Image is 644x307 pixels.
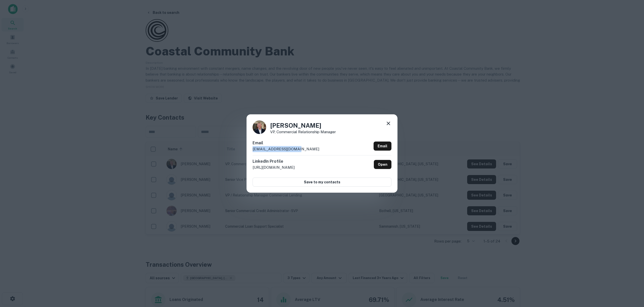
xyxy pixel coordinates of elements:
a: Email [374,142,391,151]
h6: Email [253,140,319,146]
iframe: Chat Widget [619,251,644,275]
button: Save to my contacts [253,178,391,187]
p: [URL][DOMAIN_NAME] [253,164,295,170]
img: 1539957641406 [253,120,266,134]
p: VP, Commercial Relationship Manager [270,130,336,134]
p: [EMAIL_ADDRESS][DOMAIN_NAME] [253,146,319,152]
a: Open [374,160,391,169]
h4: [PERSON_NAME] [270,121,336,130]
h6: LinkedIn Profile [253,158,295,164]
